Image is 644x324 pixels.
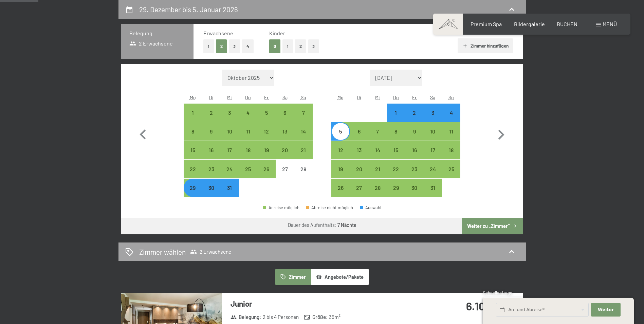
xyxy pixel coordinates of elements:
[231,299,433,309] h3: Junior
[295,147,312,164] div: 21
[331,179,350,197] div: Mon Jan 26 2026
[350,122,368,141] div: Tue Jan 06 2026
[375,94,380,100] abbr: Mittwoch
[357,94,361,100] abbr: Dienstag
[294,122,312,141] div: Anreise möglich
[406,147,423,164] div: 16
[368,179,387,197] div: Anreise möglich
[603,21,617,27] span: Menü
[240,166,257,183] div: 25
[311,269,369,285] button: Angebote/Pakete
[221,166,238,183] div: 24
[387,104,405,122] div: Thu Jan 01 2026
[216,39,227,53] button: 2
[184,179,202,197] div: Mon Dec 29 2025
[221,110,238,127] div: 3
[282,39,293,53] button: 1
[406,129,423,146] div: 9
[220,179,239,197] div: Wed Dec 31 2025
[276,104,294,122] div: Anreise möglich
[350,122,368,141] div: Anreise möglich
[239,104,257,122] div: Thu Dec 04 2025
[557,21,577,27] a: BUCHEN
[184,160,202,178] div: Anreise möglich
[239,122,257,141] div: Anreise möglich
[220,160,239,178] div: Anreise möglich
[227,94,232,100] abbr: Mittwoch
[387,179,405,197] div: Thu Jan 29 2026
[258,147,275,164] div: 19
[405,179,423,197] div: Fri Jan 30 2026
[424,147,441,164] div: 17
[203,166,220,183] div: 23
[405,122,423,141] div: Anreise möglich
[331,122,350,141] div: Mon Jan 05 2026
[331,160,350,178] div: Anreise möglich
[332,185,349,202] div: 26
[184,110,201,127] div: 1
[337,222,356,228] b: 7 Nächte
[220,160,239,178] div: Wed Dec 24 2025
[387,185,404,202] div: 29
[220,141,239,159] div: Wed Dec 17 2025
[424,129,441,146] div: 10
[360,205,382,210] div: Auswahl
[269,30,285,36] span: Kinder
[276,129,293,146] div: 13
[239,160,257,178] div: Anreise möglich
[406,110,423,127] div: 2
[129,40,173,47] span: 2 Erwachsene
[139,247,186,257] h2: Zimmer wählen
[295,129,312,146] div: 14
[424,122,442,141] div: Sat Jan 10 2026
[258,110,275,127] div: 5
[369,166,386,183] div: 21
[424,104,442,122] div: Sat Jan 03 2026
[350,141,368,159] div: Tue Jan 13 2026
[202,122,220,141] div: Anreise möglich
[257,141,276,159] div: Anreise möglich
[350,179,368,197] div: Anreise möglich
[276,141,294,159] div: Anreise möglich
[331,160,350,178] div: Mon Jan 19 2026
[424,160,442,178] div: Anreise möglich
[368,122,387,141] div: Wed Jan 07 2026
[304,313,328,321] strong: Größe :
[448,94,454,100] abbr: Sonntag
[331,141,350,159] div: Anreise möglich
[443,147,460,164] div: 18
[405,160,423,178] div: Fri Jan 23 2026
[220,104,239,122] div: Wed Dec 03 2025
[239,122,257,141] div: Thu Dec 11 2025
[442,104,460,122] div: Anreise möglich
[462,218,523,234] button: Weiter zu „Zimmer“
[294,104,312,122] div: Anreise möglich
[202,104,220,122] div: Tue Dec 02 2025
[514,21,545,27] a: Bildergalerie
[350,160,368,178] div: Anreise möglich
[369,147,386,164] div: 14
[443,129,460,146] div: 11
[406,166,423,183] div: 23
[331,122,350,141] div: Anreise möglich
[240,129,257,146] div: 11
[442,160,460,178] div: Sun Jan 25 2026
[264,94,269,100] abbr: Freitag
[203,39,214,53] button: 1
[351,185,368,202] div: 27
[276,147,293,164] div: 20
[220,141,239,159] div: Anreise möglich
[424,160,442,178] div: Sat Jan 24 2026
[405,104,423,122] div: Anreise möglich
[276,166,293,183] div: 27
[424,141,442,159] div: Anreise möglich
[442,104,460,122] div: Sun Jan 04 2026
[294,160,312,178] div: Anreise nicht möglich
[430,94,435,100] abbr: Samstag
[491,70,511,197] button: Nächster Monat
[239,141,257,159] div: Anreise möglich
[202,179,220,197] div: Tue Dec 30 2025
[288,222,356,229] div: Dauer des Aufenthalts:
